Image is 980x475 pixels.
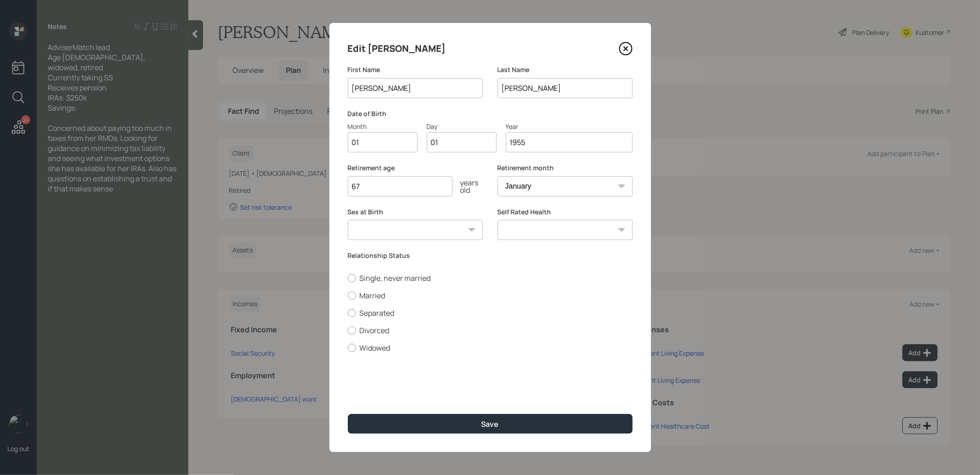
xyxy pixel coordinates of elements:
label: Date of Birth [348,109,633,118]
label: Self Rated Health [498,207,633,217]
label: First Name [348,65,483,74]
button: Save [348,414,633,434]
div: years old [453,179,483,194]
label: Sex at Birth [348,207,483,217]
div: Month [348,122,418,131]
input: Day [427,132,497,152]
label: Married [348,291,633,301]
label: Relationship Status [348,251,633,260]
input: Month [348,132,418,152]
div: Day [427,122,497,131]
h4: Edit [PERSON_NAME] [348,41,446,56]
label: Last Name [498,65,633,74]
label: Retirement age [348,163,483,173]
label: Retirement month [498,163,633,173]
input: Year [506,132,633,152]
label: Widowed [348,343,633,353]
label: Separated [348,308,633,318]
label: Divorced [348,325,633,335]
div: Year [506,122,633,131]
div: Save [482,419,499,429]
label: Single, never married [348,273,633,283]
